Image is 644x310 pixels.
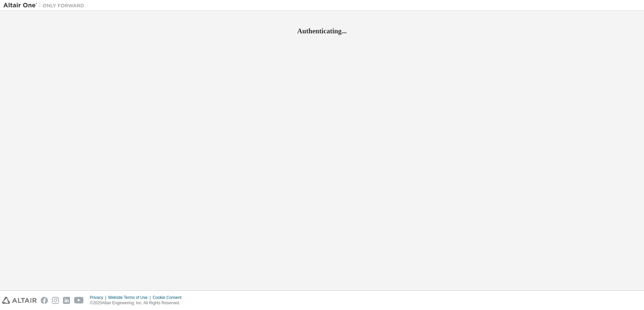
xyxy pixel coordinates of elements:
img: Altair One [3,2,88,9]
img: facebook.svg [41,297,48,304]
h2: Authenticating... [3,27,641,35]
img: linkedin.svg [63,297,70,304]
div: Cookie Consent [153,295,185,300]
div: Website Terms of Use [108,295,153,300]
p: © 2025 Altair Engineering, Inc. All Rights Reserved. [90,300,186,306]
img: youtube.svg [74,297,84,304]
img: altair_logo.svg [2,297,37,304]
img: instagram.svg [52,297,59,304]
div: Privacy [90,295,108,300]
